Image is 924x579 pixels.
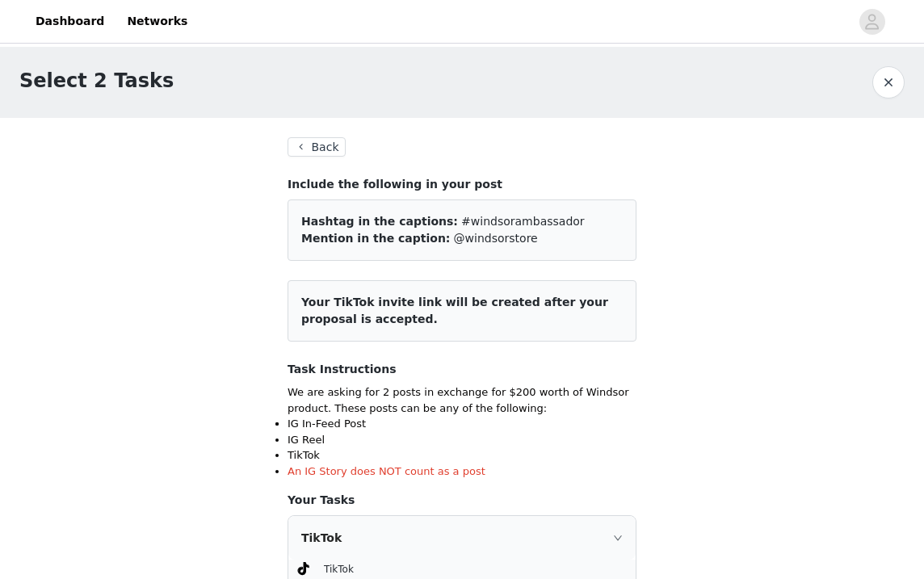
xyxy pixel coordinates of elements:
[288,176,636,193] h4: Include the following in your post
[301,296,608,325] span: Your TikTok invite link will be created after your proposal is accepted.
[454,232,538,245] span: @windsorstore
[288,137,346,157] button: Back
[301,215,458,228] span: Hashtag in the captions:
[461,215,585,228] span: #windsorambassador
[288,416,636,432] li: IG In-Feed Post
[117,3,197,40] a: Networks
[288,432,636,448] li: IG Reel
[301,232,450,245] span: Mention in the caption:
[288,516,636,560] div: icon: rightTikTok
[19,66,174,95] h1: Select 2 Tasks
[324,564,354,575] span: TikTok
[288,384,636,416] p: We are asking for 2 posts in exchange for $200 worth of Windsor product. These posts can be any o...
[288,447,636,464] li: TikTok
[613,533,623,543] i: icon: right
[288,361,636,378] h4: Task Instructions
[26,3,114,40] a: Dashboard
[288,465,485,477] span: An IG Story does NOT count as a post
[864,9,880,35] div: avatar
[288,492,636,509] h4: Your Tasks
